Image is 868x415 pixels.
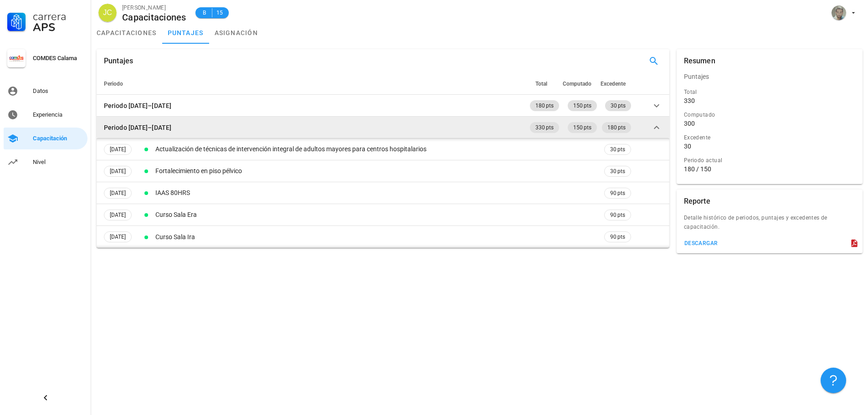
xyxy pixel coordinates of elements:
span: 30 pts [611,100,626,111]
div: Periodo actual [684,156,855,165]
div: avatar [832,5,846,20]
span: Excedente [601,81,626,87]
div: Reporte [684,190,710,213]
span: 90 pts [610,210,625,220]
div: Capacitación [33,135,84,142]
a: asignación [209,22,264,44]
div: Periodo [DATE]–[DATE] [104,101,171,111]
th: Periodo [97,73,528,95]
div: 330 [684,97,695,105]
a: puntajes [162,22,209,44]
div: Capacitaciones [122,12,186,22]
div: Periodo [DATE]–[DATE] [104,123,171,133]
span: Computado [563,81,591,87]
td: Curso Sala Ira [154,226,602,248]
div: 180 / 150 [684,165,855,173]
span: 150 pts [573,122,591,133]
span: 30 pts [610,145,625,154]
span: Periodo [104,81,123,87]
div: Nivel [33,159,84,166]
span: Total [535,81,547,87]
span: [DATE] [110,232,126,242]
div: Carrera [33,11,84,22]
div: Resumen [684,49,715,73]
a: Capacitación [4,128,87,149]
span: 150 pts [573,100,591,111]
div: Puntajes [104,49,133,73]
div: 30 [684,142,691,150]
span: 330 pts [535,122,554,133]
span: [DATE] [110,188,126,198]
span: [DATE] [110,166,126,176]
button: descargar [680,237,722,250]
div: Puntajes [677,66,863,87]
span: 90 pts [610,232,625,241]
a: Datos [4,80,87,102]
div: Detalle histórico de periodos, puntajes y excedentes de capacitación. [677,213,863,237]
div: COMDES Calama [33,55,84,62]
div: APS [33,22,84,33]
span: JC [103,4,112,22]
a: Nivel [4,151,87,173]
div: avatar [98,4,117,22]
span: 180 pts [535,100,554,111]
span: [DATE] [110,210,126,220]
th: Total [528,73,561,95]
div: Datos [33,87,84,95]
td: Actualización de técnicas de intervención integral de adultos mayores para centros hospitalarios [154,138,602,160]
a: Experiencia [4,104,87,126]
span: 90 pts [610,189,625,198]
a: capacitaciones [91,22,162,44]
span: 15 [216,8,223,17]
div: [PERSON_NAME] [122,3,186,12]
span: 180 pts [607,122,626,133]
th: Excedente [599,73,633,95]
th: Computado [561,73,599,95]
span: 30 pts [610,167,625,176]
div: Total [684,87,855,97]
td: IAAS 80HRS [154,182,602,204]
td: Fortalecimiento en piso pélvico [154,160,602,182]
div: Experiencia [33,111,84,118]
div: 300 [684,119,695,128]
td: Curso Sala Era [154,204,602,226]
div: descargar [684,240,718,246]
span: [DATE] [110,144,126,154]
span: B [201,8,208,17]
div: Excedente [684,133,855,142]
div: Computado [684,110,855,119]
